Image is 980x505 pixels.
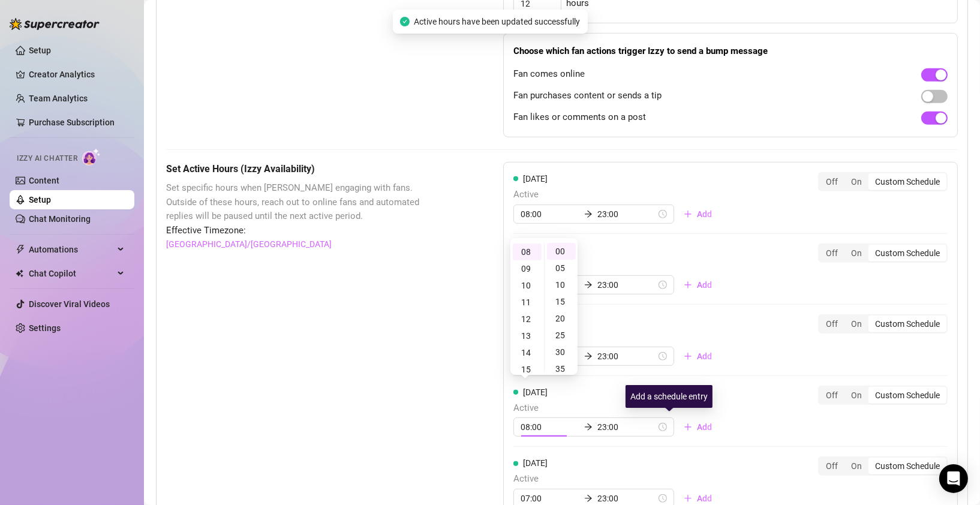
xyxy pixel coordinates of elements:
img: AI Chatter [82,148,101,166]
span: Izzy AI Chatter [17,153,77,164]
div: 14 [513,344,542,361]
input: End time [597,492,656,505]
span: Fan likes or comments on a post [513,110,646,125]
span: Chat Copilot [29,264,114,283]
span: Effective Timezone: [166,224,443,238]
span: plus [684,281,692,289]
input: End time [597,420,656,434]
img: logo-BBDzfeDw.svg [10,18,100,30]
input: Start time [521,420,579,434]
input: Start time [521,492,579,505]
input: End time [597,278,656,291]
span: Automations [29,240,114,259]
div: Custom Schedule [868,458,946,474]
input: Start time [521,208,579,221]
span: arrow-right [584,281,593,289]
div: 12 [513,311,542,327]
div: On [844,315,868,332]
div: Open Intercom Messenger [939,464,968,493]
div: Off [819,387,844,404]
div: 10 [513,277,542,294]
a: Purchase Subscription [29,118,115,127]
div: 15 [547,293,576,310]
span: check-circle [400,17,410,26]
div: Off [819,173,844,190]
div: 13 [513,327,542,344]
img: Chat Copilot [16,269,23,278]
div: segmented control [818,386,948,405]
div: Off [819,245,844,261]
span: Add [697,494,712,503]
span: [DATE] [523,458,548,468]
span: Add [697,351,712,361]
span: Active [513,472,722,486]
button: Add [674,347,722,366]
h5: Set Active Hours (Izzy Availability) [166,162,443,176]
span: Add [697,209,712,219]
button: Add [674,205,722,224]
a: Team Analytics [29,94,88,103]
div: 11 [513,294,542,311]
span: Set specific hours when [PERSON_NAME] engaging with fans. Outside of these hours, reach out to on... [166,181,443,224]
div: 35 [547,360,576,377]
div: On [844,458,868,474]
a: Settings [29,323,61,333]
span: plus [684,494,692,503]
a: Discover Viral Videos [29,299,110,309]
span: plus [684,210,692,218]
div: Off [819,315,844,332]
div: segmented control [818,314,948,333]
a: Setup [29,195,51,205]
div: 00 [547,243,576,260]
span: Active hours have been updated successfully [414,15,581,28]
div: Custom Schedule [868,315,946,332]
button: Add [674,417,722,437]
span: arrow-right [584,210,593,218]
div: Custom Schedule [868,173,946,190]
span: Fan comes online [513,67,585,82]
div: 08 [513,244,542,260]
a: [GEOGRAPHIC_DATA]/[GEOGRAPHIC_DATA] [166,238,332,251]
div: segmented control [818,456,948,476]
span: arrow-right [584,494,593,503]
span: Add [697,280,712,290]
span: [DATE] [523,174,548,184]
span: Active [513,401,722,416]
span: plus [684,352,692,360]
div: Custom Schedule [868,387,946,404]
div: 09 [513,260,542,277]
div: 25 [547,327,576,344]
span: Active [513,188,722,202]
div: Off [819,458,844,474]
a: Creator Analytics [29,65,125,84]
div: On [844,387,868,404]
span: Add [697,422,712,432]
div: 15 [513,361,542,378]
div: segmented control [818,244,948,263]
span: [DATE] [523,387,548,397]
a: Setup [29,46,51,55]
a: Chat Monitoring [29,214,91,224]
span: Active [513,259,722,273]
div: 10 [547,276,576,293]
span: arrow-right [584,352,593,360]
button: Add [674,275,722,294]
input: End time [597,208,656,221]
input: End time [597,350,656,363]
strong: Choose which fan actions trigger Izzy to send a bump message [513,46,768,56]
div: segmented control [818,172,948,191]
div: On [844,173,868,190]
div: 20 [547,310,576,327]
span: arrow-right [584,423,593,431]
span: Fan purchases content or sends a tip [513,89,662,103]
div: Custom Schedule [868,245,946,261]
div: On [844,245,868,261]
a: Content [29,176,59,185]
span: plus [684,423,692,431]
div: 05 [547,260,576,276]
div: 30 [547,344,576,360]
span: Active [513,330,722,344]
span: thunderbolt [16,245,25,254]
